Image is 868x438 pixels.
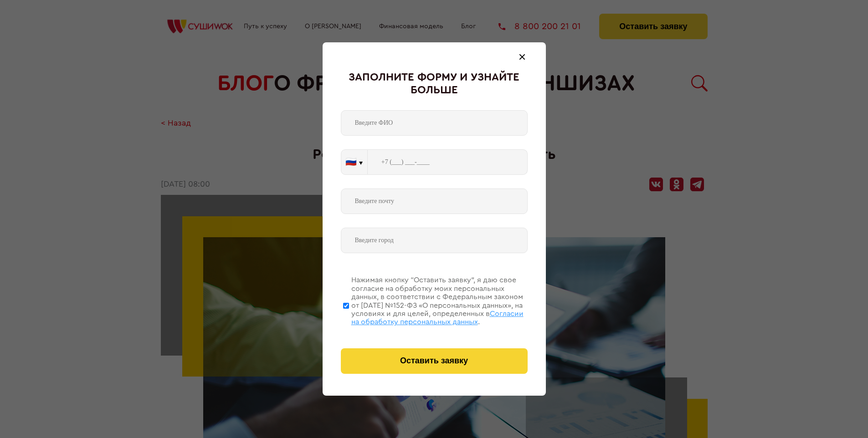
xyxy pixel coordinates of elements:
div: Нажимая кнопку “Оставить заявку”, я даю свое согласие на обработку моих персональных данных, в со... [351,276,528,326]
input: Введите город [341,228,528,253]
button: Оставить заявку [341,348,528,374]
div: Заполните форму и узнайте больше [341,71,528,97]
input: +7 (___) ___-____ [368,149,528,175]
input: Введите почту [341,188,528,214]
span: Согласии на обработку персональных данных [351,310,524,326]
button: 🇷🇺 [341,150,367,174]
input: Введите ФИО [341,110,528,136]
